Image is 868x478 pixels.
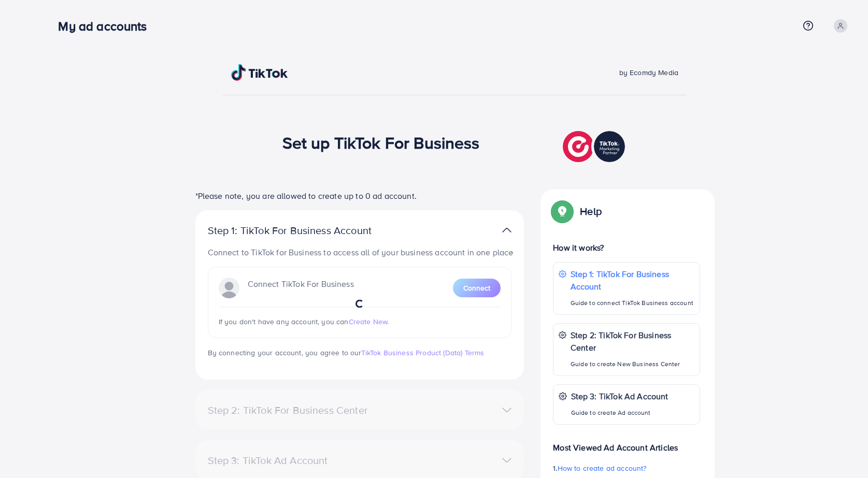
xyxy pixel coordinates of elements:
span: How to create ad account? [557,463,646,473]
p: Step 1: TikTok For Business Account [571,268,694,293]
p: *Please note, you are allowed to create up to 0 ad account. [195,190,524,202]
img: TikTok partner [502,223,511,238]
h1: Set up TikTok For Business [282,133,480,152]
img: Popup guide [553,202,572,221]
span: by Ecomdy Media [619,67,678,78]
p: Guide to create Ad account [571,407,668,419]
img: TikTok partner [563,128,628,165]
p: Step 1: TikTok For Business Account [208,224,405,237]
p: Step 3: TikTok Ad Account [571,390,668,402]
h3: My ad accounts [58,19,155,34]
p: Guide to connect TikTok Business account [571,297,694,309]
p: 1. [553,462,700,474]
p: Most Viewed Ad Account Articles [553,433,700,454]
p: Help [580,205,602,218]
p: Step 2: TikTok For Business Center [571,329,694,354]
img: TikTok [231,64,288,81]
p: Guide to create New Business Center [571,358,694,370]
p: How it works? [553,241,700,254]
